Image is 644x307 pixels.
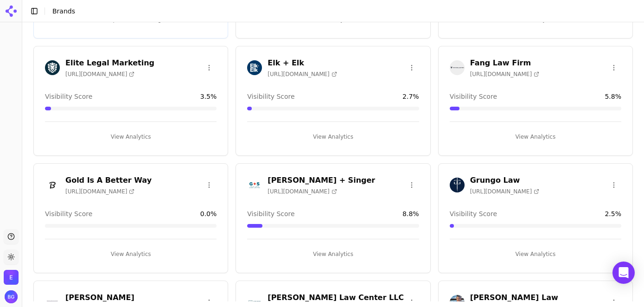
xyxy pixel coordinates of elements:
[200,92,217,101] span: 3.5 %
[4,270,19,285] img: Elite Legal Marketing
[65,58,154,69] h3: Elite Legal Marketing
[450,178,465,192] img: Grungo Law
[268,188,337,195] span: [URL][DOMAIN_NAME]
[450,92,497,101] span: Visibility Score
[247,92,294,101] span: Visibility Score
[247,129,419,144] button: View Analytics
[45,92,92,101] span: Visibility Score
[450,60,465,75] img: Fang Law Firm
[450,129,621,144] button: View Analytics
[402,209,419,218] span: 8.8 %
[612,262,635,284] div: Open Intercom Messenger
[470,188,539,195] span: [URL][DOMAIN_NAME]
[268,58,337,69] h3: Elk + Elk
[605,209,621,218] span: 2.5 %
[5,290,18,303] button: Open user button
[52,7,75,15] span: Brands
[450,247,621,262] button: View Analytics
[470,175,539,186] h3: Grungo Law
[65,175,152,186] h3: Gold Is A Better Way
[402,92,419,101] span: 2.7 %
[65,188,134,195] span: [URL][DOMAIN_NAME]
[247,209,294,218] span: Visibility Score
[45,178,60,192] img: Gold Is A Better Way
[470,58,539,69] h3: Fang Law Firm
[268,175,375,186] h3: [PERSON_NAME] + Singer
[470,292,558,303] h3: [PERSON_NAME] Law
[45,247,217,262] button: View Analytics
[247,247,419,262] button: View Analytics
[247,178,262,192] img: Goldblatt + Singer
[268,292,404,303] h3: [PERSON_NAME] Law Center LLC
[450,209,497,218] span: Visibility Score
[268,70,337,78] span: [URL][DOMAIN_NAME]
[52,6,618,16] nav: breadcrumb
[200,209,217,218] span: 0.0 %
[45,60,60,75] img: Elite Legal Marketing
[4,270,19,285] button: Open organization switcher
[45,129,217,144] button: View Analytics
[45,209,92,218] span: Visibility Score
[247,60,262,75] img: Elk + Elk
[65,292,134,303] h3: [PERSON_NAME]
[605,92,621,101] span: 5.8 %
[65,70,134,78] span: [URL][DOMAIN_NAME]
[5,290,18,303] img: Brian Gomez
[470,70,539,78] span: [URL][DOMAIN_NAME]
